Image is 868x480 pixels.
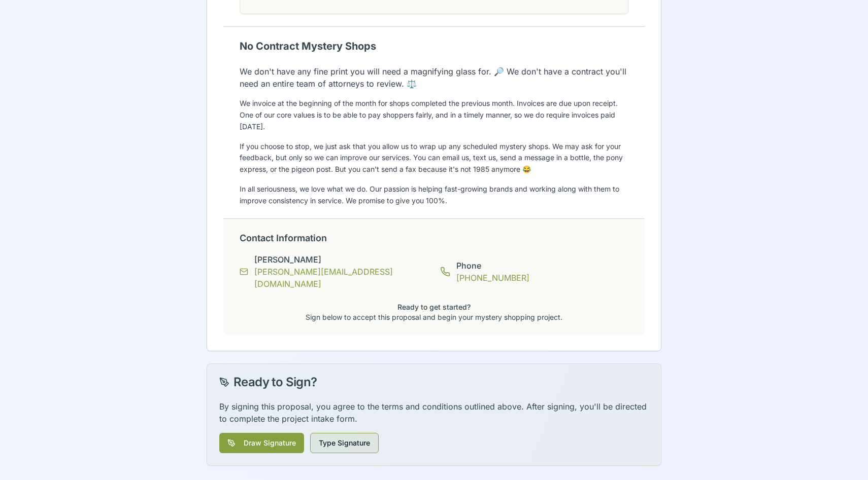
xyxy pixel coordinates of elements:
button: Draw Signature [219,433,304,453]
button: Type Signature [310,433,379,453]
p: By signing this proposal, you agree to the terms and conditions outlined above. After signing, yo... [219,400,649,425]
p: Phone [456,260,529,272]
p: [PERSON_NAME][EMAIL_ADDRESS][DOMAIN_NAME] [254,266,428,290]
p: We don't have any fine print you will need a magnifying glass for. 🔎 We don't have a contract you... [240,65,628,90]
div: Ready to Sign? [219,376,649,388]
p: Sign below to accept this proposal and begin your mystery shopping project. [240,312,628,322]
h3: Contact Information [240,231,628,245]
p: Ready to get started? [240,302,628,312]
p: [PHONE_NUMBER] [456,272,529,284]
p: [PERSON_NAME] [254,253,428,266]
p: In all seriousness, we love what we do. Our passion is helping fast-growing brands and working al... [240,183,628,207]
p: We invoice at the beginning of the month for shops completed the previous month. Invoices are due... [240,98,628,132]
p: If you choose to stop, we just ask that you allow us to wrap up any scheduled mystery shops. We m... [240,141,628,175]
h3: No Contract Mystery Shops [240,39,628,53]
